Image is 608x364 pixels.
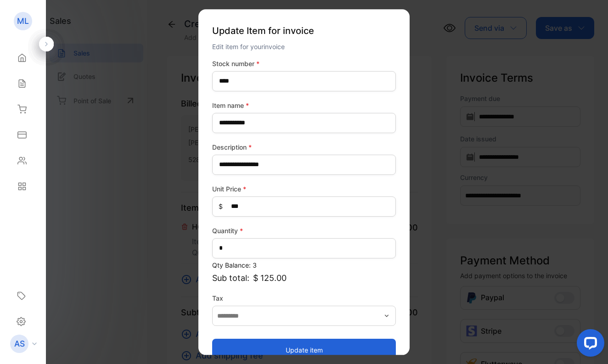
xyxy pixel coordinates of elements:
span: $ [219,202,223,211]
p: AS [14,338,25,350]
button: Update item [212,339,396,361]
label: Description [212,142,396,152]
label: Item name [212,101,396,110]
label: Tax [212,293,396,303]
p: Sub total: [212,272,396,284]
p: Update Item for invoice [212,20,396,41]
p: Qty Balance: 3 [212,260,396,270]
iframe: LiveChat chat widget [569,325,608,364]
label: Quantity [212,226,396,235]
label: Unit Price [212,184,396,194]
span: Edit item for your invoice [212,43,285,50]
label: Stock number [212,59,396,68]
span: $ 125.00 [253,272,287,284]
p: ML [17,15,29,27]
